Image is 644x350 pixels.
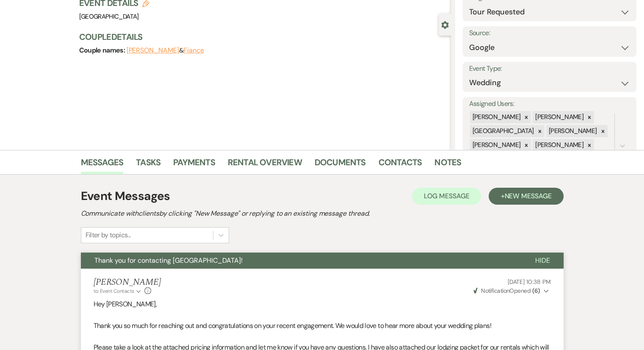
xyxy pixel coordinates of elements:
span: [DATE] 10:38 PM [508,278,551,286]
h1: Event Messages [81,187,170,205]
div: [PERSON_NAME] [533,139,585,151]
label: Assigned Users: [469,98,630,110]
span: & [127,46,204,55]
div: Filter by topics... [86,230,131,240]
span: New Message [504,192,551,200]
strong: ( 6 ) [532,287,540,294]
span: Log Message [424,192,469,200]
a: Payments [173,156,215,174]
label: Event Type: [469,63,630,75]
a: Documents [315,156,366,174]
div: [PERSON_NAME] [470,139,522,151]
button: +New Message [489,188,563,205]
label: Source: [469,27,630,39]
button: Thank you for contacting [GEOGRAPHIC_DATA]! [81,253,522,269]
div: [PERSON_NAME] [533,111,585,123]
a: Rental Overview [228,156,302,174]
a: Contacts [379,156,422,174]
button: Log Message [412,188,481,205]
div: [PERSON_NAME] [546,125,598,137]
p: Hey [PERSON_NAME], [94,299,551,310]
a: Notes [434,156,461,174]
button: to: Event Contacts [94,287,142,295]
span: [GEOGRAPHIC_DATA] [79,12,139,21]
span: to: Event Contacts [94,288,134,294]
button: NotificationOpened (6) [472,286,551,295]
span: Thank you for contacting [GEOGRAPHIC_DATA]! [94,256,243,265]
button: Fiance [183,47,204,54]
span: Hide [535,256,550,265]
span: Notification [481,287,509,294]
a: Tasks [136,156,160,174]
div: [GEOGRAPHIC_DATA] [470,125,535,137]
span: Couple names: [79,46,127,55]
h5: [PERSON_NAME] [94,277,161,288]
span: Opened [473,287,540,294]
div: [PERSON_NAME] [470,111,522,123]
button: [PERSON_NAME] [127,47,179,54]
button: Close lead details [441,20,449,28]
p: Thank you so much for reaching out and congratulations on your recent engagement. We would love t... [94,320,551,331]
button: Hide [522,253,564,269]
a: Messages [81,156,124,174]
h3: Couple Details [79,31,442,43]
h2: Communicate with clients by clicking "New Message" or replying to an existing message thread. [81,208,564,219]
